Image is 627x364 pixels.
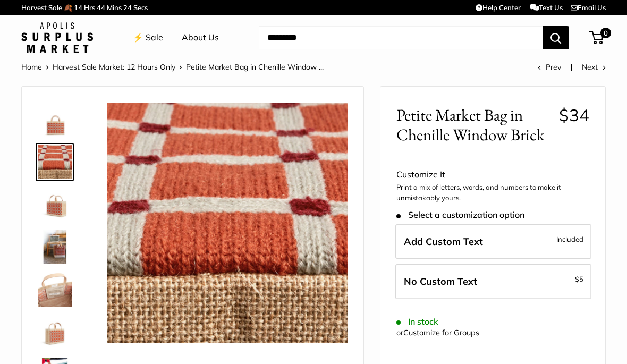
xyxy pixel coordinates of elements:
[38,315,72,349] img: Petite Market Bag in Chenille Window Brick
[396,317,438,327] span: In stock
[36,270,74,309] a: Petite Market Bag in Chenille Window Brick
[107,103,348,343] img: Petite Market Bag in Chenille Window Brick
[396,167,589,183] div: Customize It
[582,62,606,72] a: Next
[556,233,583,246] span: Included
[186,62,324,72] span: Petite Market Bag in Chenille Window ...
[97,3,105,12] span: 44
[571,3,606,12] a: Email Us
[36,143,74,181] a: Petite Market Bag in Chenille Window Brick
[404,275,477,287] span: No Custom Text
[395,224,591,259] label: Add Custom Text
[133,30,163,46] a: ⚡️ Sale
[21,62,42,72] a: Home
[396,326,479,340] div: or
[404,235,483,248] span: Add Custom Text
[36,185,74,224] a: Petite Market Bag in Chenille Window Brick
[590,31,604,44] a: 0
[476,3,521,12] a: Help Center
[182,30,219,46] a: About Us
[38,145,72,179] img: Petite Market Bag in Chenille Window Brick
[74,3,82,12] span: 14
[396,182,589,203] p: Print a mix of letters, words, and numbers to make it unmistakably yours.
[123,3,132,12] span: 24
[36,228,74,266] a: Petite Market Bag in Chenille Window Brick
[396,105,551,145] span: Petite Market Bag in Chenille Window Brick
[107,3,122,12] span: Mins
[543,26,569,49] button: Search
[575,275,583,283] span: $5
[259,26,543,49] input: Search...
[38,103,72,137] img: Petite Market Bag in Chenille Window Brick
[36,100,74,139] a: Petite Market Bag in Chenille Window Brick
[538,62,561,72] a: Prev
[21,22,93,53] img: Apolis: Surplus Market
[559,105,589,125] span: $34
[84,3,95,12] span: Hrs
[133,3,148,12] span: Secs
[403,328,479,337] a: Customize for Groups
[38,230,72,264] img: Petite Market Bag in Chenille Window Brick
[38,188,72,222] img: Petite Market Bag in Chenille Window Brick
[395,264,591,299] label: Leave Blank
[600,28,611,38] span: 0
[396,210,524,220] span: Select a customization option
[572,273,583,285] span: -
[38,273,72,307] img: Petite Market Bag in Chenille Window Brick
[530,3,563,12] a: Text Us
[53,62,175,72] a: Harvest Sale Market: 12 Hours Only
[21,60,324,74] nav: Breadcrumb
[36,313,74,351] a: Petite Market Bag in Chenille Window Brick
